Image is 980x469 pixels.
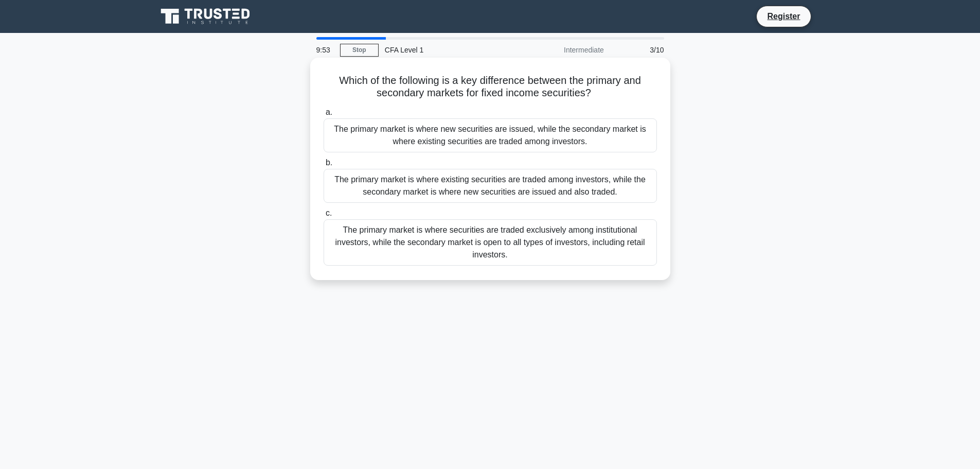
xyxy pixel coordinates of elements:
div: Intermediate [520,40,610,60]
div: The primary market is where new securities are issued, while the secondary market is where existi... [324,118,657,152]
div: The primary market is where securities are traded exclusively among institutional investors, whil... [324,219,657,266]
a: Stop [340,44,379,57]
span: c. [326,209,332,217]
a: Register [761,10,806,23]
div: The primary market is where existing securities are traded among investors, while the secondary m... [324,169,657,203]
div: 3/10 [610,40,670,60]
span: a. [326,108,332,116]
span: b. [326,158,332,167]
div: CFA Level 1 [379,40,520,60]
div: 9:53 [310,40,340,60]
h5: Which of the following is a key difference between the primary and secondary markets for fixed in... [323,74,658,100]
